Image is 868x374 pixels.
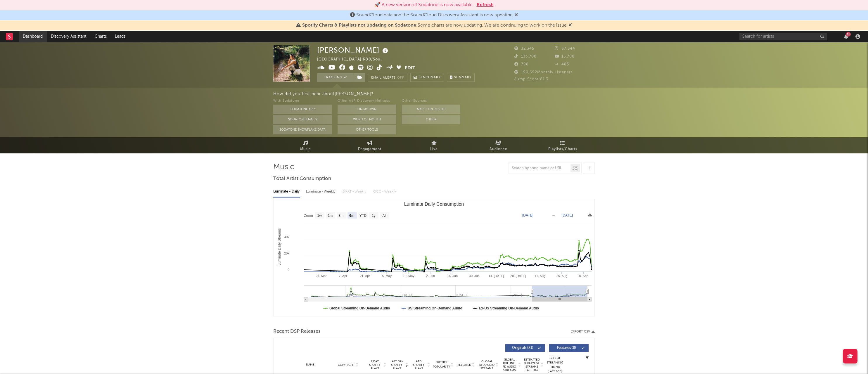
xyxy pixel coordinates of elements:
[739,33,827,40] input: Search for artists
[338,115,396,124] button: Word Of Mouth
[419,74,441,81] span: Benchmark
[368,73,407,82] button: Email AlertsOff
[306,187,337,197] div: Luminate - Weekly
[514,70,573,74] span: 190,692 Monthly Listeners
[316,274,327,278] text: 24. Mar
[339,274,347,278] text: 7. Apr
[562,213,573,217] text: [DATE]
[447,274,458,278] text: 16. Jun
[360,274,370,278] text: 21. Apr
[302,23,416,28] span: Spotify Charts & Playlists not updating on Sodatone
[273,328,321,335] span: Recent DSP Releases
[546,356,564,374] div: Global Streaming Trend (Last 60D)
[317,73,354,82] button: Tracking
[457,363,471,367] span: Released
[358,146,381,153] span: Engagement
[273,137,338,153] a: Music
[410,73,444,82] a: Benchmark
[477,1,494,8] button: Refresh
[284,235,289,239] text: 40k
[274,199,594,316] svg: Luminate Daily Consumption
[273,175,331,182] span: Total Artist Consumption
[338,137,402,153] a: Engagement
[300,146,311,153] span: Music
[447,73,475,82] button: Summary
[411,360,426,370] span: ATD Spotify Plays
[469,274,480,278] text: 30. Jun
[514,13,518,18] span: Dismiss
[479,306,539,310] text: Ex-US Streaming On-Demand Audio
[524,358,540,372] span: Estimated % Playlist Streams Last Day
[288,268,289,271] text: 0
[402,98,460,105] div: Other Sources
[549,344,589,352] button: Features(8)
[317,214,322,218] text: 1w
[514,47,534,51] span: 32,345
[359,214,366,218] text: YTD
[535,274,545,278] text: 11. Aug
[530,137,595,153] a: Playlists/Charts
[846,32,851,37] div: 81
[338,363,355,367] span: Copyright
[273,91,868,98] div: How did you first hear about [PERSON_NAME] ?
[273,115,332,124] button: Sodatone Emails
[339,214,344,218] text: 3m
[555,63,569,66] span: 483
[408,306,462,310] text: US Streaming On-Demand Audio
[349,214,354,218] text: 6m
[291,363,329,367] div: Name
[844,34,848,39] button: 81
[510,274,526,278] text: 28. [DATE]
[397,76,404,79] em: Off
[548,146,577,153] span: Playlists/Charts
[568,23,572,28] span: Dismiss
[273,187,300,197] div: Luminate - Daily
[389,360,404,370] span: Last Day Spotify Plays
[304,214,313,218] text: Zoom
[111,31,129,42] a: Leads
[579,274,588,278] text: 8. Sep
[570,330,595,333] button: Export CSV
[277,228,281,265] text: Luminate Daily Streams
[555,55,575,58] span: 15,700
[317,45,390,55] div: [PERSON_NAME]
[19,31,47,42] a: Dashboard
[522,213,533,217] text: [DATE]
[375,1,474,8] div: 🚀 A new version of Sodatone is now available.
[488,274,504,278] text: 14. [DATE]
[405,65,415,72] button: Edit
[479,360,495,370] span: Global ATD Audio Streams
[284,252,289,255] text: 20k
[273,98,332,105] div: With Sodatone
[433,360,450,369] span: Spotify Popularity
[466,137,530,153] a: Audience
[356,13,513,18] span: SoundCloud data and the SoundCloud Discovery Assistant is now updating
[514,55,537,58] span: 133,700
[273,125,332,134] button: Sodatone Snowflake Data
[402,105,460,114] button: Artist on Roster
[338,98,396,105] div: Other A&R Discovery Methods
[367,360,383,370] span: 7 Day Spotify Plays
[553,346,580,350] span: Features ( 8 )
[505,344,545,352] button: Originals(21)
[338,125,396,134] button: Other Tools
[47,31,91,42] a: Discovery Assistant
[454,76,471,79] span: Summary
[328,214,333,218] text: 1m
[317,56,388,63] div: [GEOGRAPHIC_DATA] | R&B/Soul
[273,105,332,114] button: Sodatone App
[382,274,392,278] text: 5. May
[430,146,438,153] span: Live
[329,306,390,310] text: Global Streaming On-Demand Audio
[382,214,386,218] text: All
[509,346,536,350] span: Originals ( 21 )
[552,213,555,217] text: →
[404,202,464,207] text: Luminate Daily Consumption
[402,115,460,124] button: Other
[509,166,570,171] input: Search by song name or URL
[426,274,435,278] text: 2. Jun
[501,358,517,372] span: Global Rolling 7D Audio Streams
[91,31,111,42] a: Charts
[372,214,376,218] text: 1y
[402,137,466,153] a: Live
